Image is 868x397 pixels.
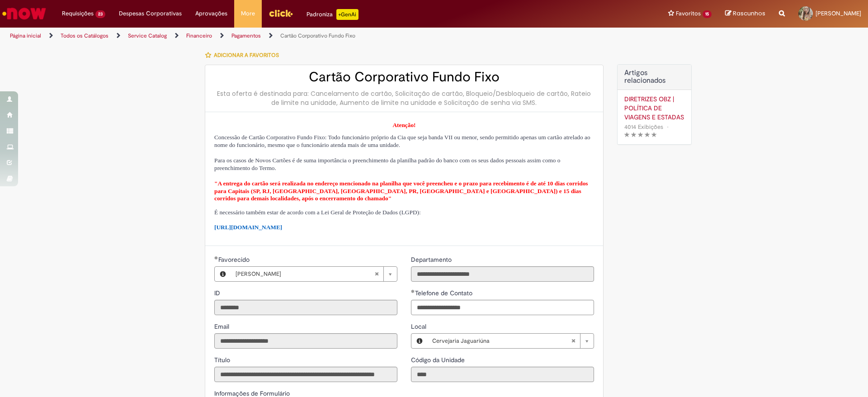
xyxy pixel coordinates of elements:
ul: Trilhas de página [7,28,572,44]
span: Adicionar a Favoritos [214,52,279,59]
abbr: Limpar campo Favorecido [370,267,383,281]
a: Página inicial [10,32,41,39]
a: Todos os Catálogos [61,32,108,39]
span: [PERSON_NAME] [816,9,861,17]
a: [URL][DOMAIN_NAME] [214,224,282,231]
span: Somente leitura - Email [214,322,231,331]
a: Rascunhos [725,9,765,18]
label: Somente leitura - Código da Unidade [411,355,467,364]
abbr: Limpar campo Local [566,334,580,348]
input: Email [214,333,397,349]
span: É necessário também estar de acordo com a Lei Geral de Proteção de Dados (LGPD): [214,209,421,216]
input: Código da Unidade [411,367,594,382]
h3: Artigos relacionados [624,69,684,85]
span: Para os casos de Novos Cartões é de suma importância o preenchimento da planilha padrão do banco ... [214,157,560,171]
span: Obrigatório Preenchido [411,289,415,293]
a: DIRETRIZES OBZ | POLÍTICA DE VIAGENS E ESTADAS [624,95,684,122]
span: 15 [703,10,712,18]
span: "A entrega do cartão será realizada no endereço mencionado na planilha que você preencheu e o pra... [214,180,588,202]
span: Cervejaria Jaguariúna [432,334,571,348]
span: More [241,9,255,18]
span: Local [411,322,428,331]
span: [PERSON_NAME] [236,267,374,281]
span: Obrigatório Preenchido [214,256,218,260]
label: Somente leitura - ID [214,288,222,298]
button: Local, Visualizar este registro Cervejaria Jaguariúna [411,334,428,348]
a: [PERSON_NAME]Limpar campo Favorecido [231,267,397,281]
span: Necessários - Favorecido [218,255,251,264]
a: Service Catalog [128,32,167,39]
span: Atenção! [392,122,415,128]
span: Somente leitura - Título [214,356,232,364]
span: Aprovações [195,9,227,18]
label: Somente leitura - Título [214,355,232,364]
label: Somente leitura - Email [214,322,231,331]
h2: Cartão Corporativo Fundo Fixo [214,70,594,85]
span: Telefone de Contato [415,289,474,297]
span: 4014 Exibições [624,123,663,131]
span: Concessão de Cartão Corporativo Fundo Fixo: Todo funcionário próprio da Cia que seja banda VII ou... [214,134,590,148]
div: Esta oferta é destinada para: Cancelamento de cartão, Solicitação de cartão, Bloqueio/Desbloqueio... [214,89,594,107]
span: 23 [95,10,105,18]
span: Somente leitura - Código da Unidade [411,356,467,364]
div: Padroniza [307,9,359,20]
span: Favoritos [676,9,701,18]
label: Somente leitura - Departamento [411,255,453,264]
span: Somente leitura - Departamento [411,255,453,264]
a: Cartão Corporativo Fundo Fixo [280,32,355,39]
span: Somente leitura - ID [214,289,222,297]
input: Telefone de Contato [411,300,594,315]
button: Adicionar a Favoritos [205,46,284,65]
img: click_logo_yellow_360x200.png [269,6,293,20]
p: +GenAi [336,9,359,20]
span: • [665,121,670,133]
input: Departamento [411,266,594,282]
input: ID [214,300,397,315]
img: ServiceNow [1,5,47,23]
button: Favorecido, Visualizar este registro Michelle Barroso Da Silva [215,267,231,281]
span: Rascunhos [733,9,765,18]
a: Financeiro [186,32,212,39]
a: Cervejaria JaguariúnaLimpar campo Local [428,334,594,348]
input: Título [214,367,397,382]
span: Despesas Corporativas [119,9,182,18]
a: Pagamentos [231,32,261,39]
span: Requisições [62,9,94,18]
